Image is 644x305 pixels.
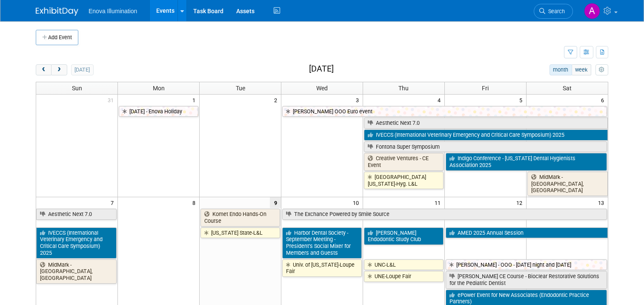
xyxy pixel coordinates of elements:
[515,197,526,208] span: 12
[282,209,607,220] a: The Exchance Powered by Smile Source
[72,85,82,92] span: Sun
[482,85,489,92] span: Fri
[599,67,604,73] i: Personalize Calendar
[36,30,78,45] button: Add Event
[89,8,137,14] span: Enova Illumination
[364,129,608,141] a: IVECCS (International Veterinary Emergency and Critical Care Symposium) 2025
[153,85,165,92] span: Mon
[51,64,67,75] button: next
[364,118,608,129] a: Aesthetic Next 7.0
[192,95,199,105] span: 1
[352,197,363,208] span: 10
[434,197,444,208] span: 11
[584,3,600,19] img: Andrea Miller
[446,227,608,239] a: AMED 2025 Annual Session
[273,95,281,105] span: 2
[119,106,198,117] a: [DATE] - Enova Holiday
[364,271,444,282] a: UNE-Loupe Fair
[107,95,117,105] span: 31
[446,153,607,170] a: Indigo Conference - [US_STATE] Dental Hygienists Association 2025
[316,85,328,92] span: Wed
[563,85,572,92] span: Sat
[527,172,608,196] a: MidMark - [GEOGRAPHIC_DATA], [GEOGRAPHIC_DATA]
[200,209,280,226] a: Komet Endo Hands-On Course
[364,259,444,270] a: UNC-L&L
[71,64,94,75] button: [DATE]
[446,271,607,288] a: [PERSON_NAME] CE Course - Bioclear Restorative Solutions for the Pediatric Dentist
[550,64,572,75] button: month
[534,4,573,19] a: Search
[36,64,52,75] button: prev
[270,197,281,208] span: 9
[192,197,199,208] span: 8
[364,153,444,170] a: Creative Ventures - CE Event
[364,172,444,189] a: [GEOGRAPHIC_DATA][US_STATE]-Hyg. L&L
[36,7,78,16] img: ExhibitDay
[36,227,117,259] a: IVECCS (International Veterinary Emergency and Critical Care Symposium) 2025
[36,259,117,284] a: MidMark - [GEOGRAPHIC_DATA], [GEOGRAPHIC_DATA]
[572,64,591,75] button: week
[110,197,117,208] span: 7
[236,85,245,92] span: Tue
[398,85,409,92] span: Thu
[437,95,444,105] span: 4
[545,8,565,14] span: Search
[282,259,362,277] a: Univ. of [US_STATE]-Loupe Fair
[36,209,117,220] a: Aesthetic Next 7.0
[364,227,444,245] a: [PERSON_NAME] Endodontic Study Club
[364,141,607,152] a: Fontona Super Symposium
[282,227,362,259] a: Harbor Dental Society - September Meeting - President’s Social Mixer for Members and Guests
[595,64,608,75] button: myCustomButton
[600,95,608,105] span: 6
[355,95,363,105] span: 3
[446,259,607,270] a: [PERSON_NAME] - OOO - [DATE] night and [DATE]
[309,64,334,74] h2: [DATE]
[597,197,608,208] span: 13
[282,106,607,117] a: [PERSON_NAME] OOO Euro event
[518,95,526,105] span: 5
[200,227,280,239] a: [US_STATE] State-L&L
